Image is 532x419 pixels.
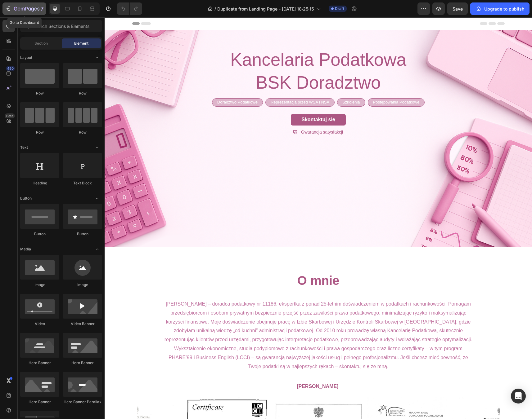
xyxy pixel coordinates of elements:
[6,66,15,71] div: 450
[20,55,32,60] span: Layout
[63,231,102,237] div: Button
[117,2,142,15] div: Undo/Redo
[217,6,314,12] span: Duplicate from Landing Page - [DATE] 18:25:15
[335,6,344,11] span: Draft
[20,180,59,186] div: Heading
[186,97,241,108] a: Skontaktuj się
[2,2,46,15] button: 7
[63,130,102,135] div: Row
[20,399,59,405] div: Hero Banner
[20,246,31,252] span: Media
[20,20,102,32] input: Search Sections & Elements
[447,2,468,15] button: Save
[214,6,216,12] span: /
[63,90,102,96] div: Row
[197,99,230,106] p: Skontaktuj się
[63,282,102,288] div: Image
[41,5,43,12] p: 7
[20,360,59,366] div: Hero Banner
[192,366,234,372] strong: [PERSON_NAME]
[59,282,368,354] p: [PERSON_NAME] – doradca podatkowy nr 11186, ekspertka z ponad 25-letnim doświadczeniem w podatkac...
[34,41,48,46] span: Section
[63,321,102,327] div: Video Banner
[74,41,88,46] span: Element
[92,143,102,152] span: Toggle open
[28,254,400,272] h2: O mnie
[92,193,102,203] span: Toggle open
[20,321,59,327] div: Video
[453,6,463,11] span: Save
[20,282,59,288] div: Image
[511,389,526,404] div: Open Intercom Messenger
[20,196,32,201] span: Button
[20,231,59,237] div: Button
[196,112,238,118] p: Gwarancja satysfakcji
[238,82,255,88] p: Szkolenia
[268,82,315,88] p: Postępowania Podatkowe
[63,180,102,186] div: Text Block
[470,2,530,15] button: Upgrade to publish
[105,17,532,419] iframe: Design area
[63,399,102,405] div: Hero Banner Parallax
[166,82,225,88] p: Reprezentacja przed WSA i NSA
[476,6,524,12] div: Upgrade to publish
[113,82,153,88] p: Doradztwo Podatkowe
[20,145,28,150] span: Text
[92,53,102,63] span: Toggle open
[20,130,59,135] div: Row
[63,360,102,366] div: Hero Banner
[5,113,15,118] div: Beta
[92,244,102,254] span: Toggle open
[20,90,59,96] div: Row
